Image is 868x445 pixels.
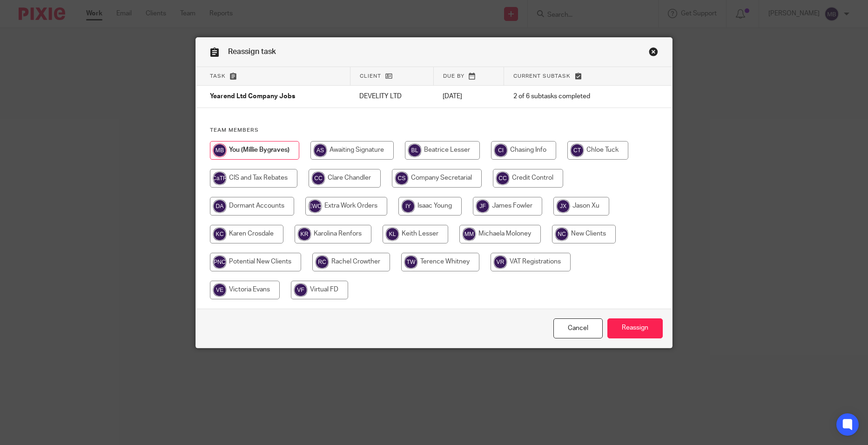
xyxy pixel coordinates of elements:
span: Client [360,74,381,79]
h4: Team members [210,127,659,134]
span: Due by [443,74,464,79]
input: Reassign [607,318,663,338]
p: [DATE] [443,92,495,101]
a: Close this dialog window [553,318,603,338]
span: Current subtask [513,74,571,79]
td: 2 of 6 subtasks completed [504,86,634,108]
p: DEVELITY LTD [359,92,424,101]
a: Close this dialog window [649,47,658,60]
span: Yearend Ltd Company Jobs [210,94,295,100]
span: Task [210,74,226,79]
span: Reassign task [228,48,276,55]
